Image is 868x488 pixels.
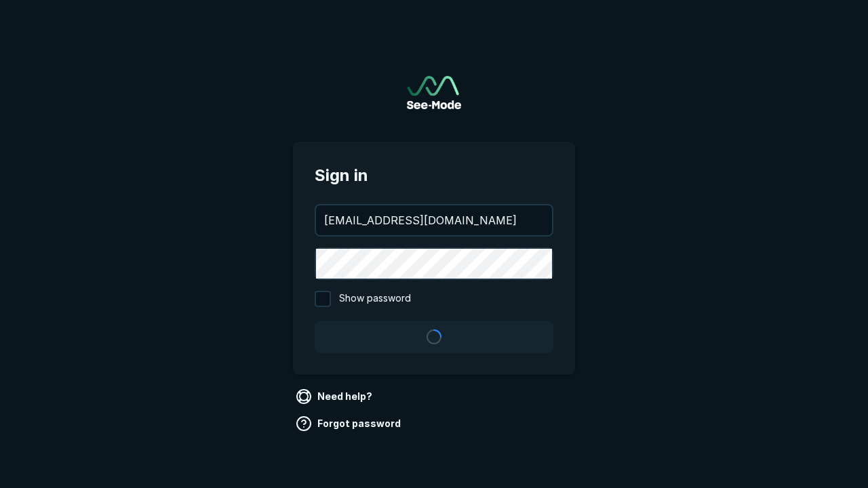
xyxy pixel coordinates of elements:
span: Show password [339,291,411,307]
a: Forgot password [293,413,406,434]
span: Sign in [315,163,553,188]
input: your@email.com [316,205,552,235]
img: See-Mode Logo [407,76,461,109]
a: Need help? [293,386,378,407]
a: Go to sign in [407,76,461,109]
